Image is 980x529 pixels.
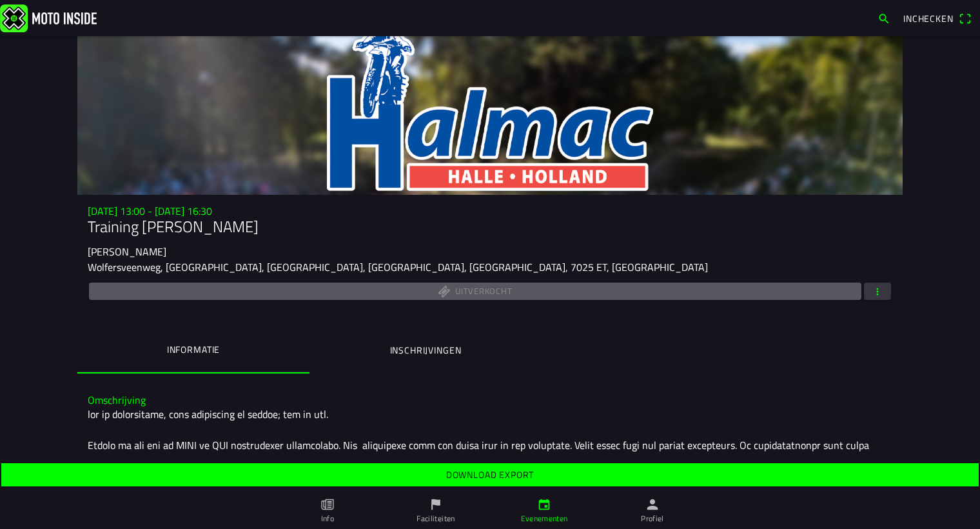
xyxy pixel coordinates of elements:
[537,497,551,512] ion-icon: calendar
[521,513,568,524] ion-label: Evenementen
[641,513,664,524] ion-label: Profiel
[871,7,897,29] a: search
[897,7,977,29] a: Incheckenqr scanner
[416,513,455,524] ion-label: Faciliteiten
[320,497,335,512] ion-icon: paper
[429,497,443,512] ion-icon: flag
[88,205,892,217] h3: [DATE] 13:00 - [DATE] 16:30
[1,463,979,486] ion-button: Download export
[88,259,708,275] ion-text: Wolfersveenweg, [GEOGRAPHIC_DATA], [GEOGRAPHIC_DATA], [GEOGRAPHIC_DATA], [GEOGRAPHIC_DATA], 7025 ...
[167,343,220,357] ion-label: Informatie
[88,217,892,236] h1: Training [PERSON_NAME]
[390,343,462,357] ion-label: Inschrijvingen
[321,513,334,524] ion-label: Info
[88,244,166,259] ion-text: [PERSON_NAME]
[645,497,660,512] ion-icon: person
[88,394,892,406] h3: Omschrijving
[903,12,954,25] span: Inchecken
